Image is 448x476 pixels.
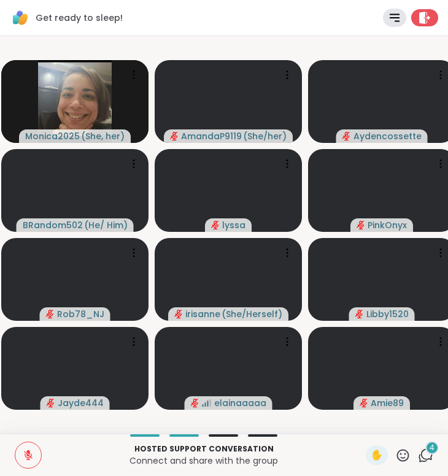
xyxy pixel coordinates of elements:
span: AmandaP9119 [181,130,242,142]
span: irisanne [185,308,220,320]
span: ( She/her ) [243,130,287,142]
span: lyssa [222,219,245,231]
img: ShareWell Logomark [10,7,31,28]
span: elainaaaaa [214,397,266,409]
span: Get ready to sleep! [36,12,123,24]
span: PinkOnyx [368,219,407,231]
span: Libby1520 [366,308,409,320]
span: ( He/ Him ) [84,219,128,231]
span: audio-muted [174,310,183,318]
span: Jayde444 [58,397,104,409]
span: audio-muted [342,132,351,140]
span: audio-muted [191,399,199,407]
span: ( She/Herself ) [222,308,282,320]
p: Hosted support conversation [49,443,358,455]
span: Monica2025 [25,130,80,142]
span: Aydencossette [353,130,422,142]
p: Connect and share with the group [49,455,358,467]
span: audio-muted [170,132,179,140]
span: Rob78_NJ [57,308,104,320]
span: audio-muted [47,399,55,407]
span: ( She, her ) [81,130,125,142]
span: audio-muted [360,399,368,407]
span: audio-muted [355,310,364,318]
img: Monica2025 [38,60,112,143]
span: 4 [430,443,434,453]
span: ✋ [371,448,383,463]
span: audio-muted [211,221,220,229]
span: audio-muted [357,221,365,229]
span: BRandom502 [23,219,83,231]
span: audio-muted [46,310,55,318]
span: Amie89 [371,397,404,409]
